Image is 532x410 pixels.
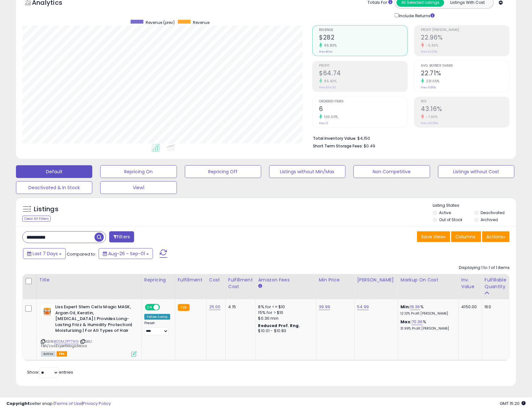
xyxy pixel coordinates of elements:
a: 39.99 [319,304,331,310]
small: Prev: 46.56% [421,121,438,125]
div: Inv. value [461,277,479,290]
div: Follow Comp [144,314,170,320]
a: B0DM2P77W9 [54,339,79,344]
div: Fulfillable Quantity [485,277,507,290]
div: Amazon Fees [258,277,314,283]
button: View1 [100,181,177,194]
button: Save View [417,231,450,242]
span: Profit [PERSON_NAME] [421,28,509,32]
button: Filters [109,231,134,242]
h5: Listings [34,205,58,214]
h2: 6 [319,105,407,114]
th: The percentage added to the cost of goods (COGS) that forms the calculator for Min & Max prices. [398,274,459,299]
div: [PERSON_NAME] [357,277,395,283]
label: Active [439,210,451,215]
div: 160 [485,304,505,310]
small: Amazon Fees. [258,283,262,289]
div: Fulfillment [178,277,204,283]
button: Repricing Off [185,165,261,178]
div: % [401,319,454,331]
img: 417ND92yfhL._SL40_.jpg [41,304,54,317]
b: Total Inventory Value: [313,136,357,141]
small: 231.05% [424,79,440,84]
div: Fulfillment Cost [228,277,253,290]
div: Include Returns [390,12,443,19]
h2: 43.16% [421,105,509,114]
small: FBA [178,304,190,311]
h2: $282 [319,34,407,42]
button: Last 7 Days [23,248,66,259]
button: Non Competitive [353,165,430,178]
span: Avg. Buybox Share [421,64,509,68]
p: Listing States: [433,203,516,209]
small: Prev: $144 [319,50,333,54]
span: | SKU: FBA/LissExpertMagicMask [41,339,93,348]
small: Prev: 3 [319,121,328,125]
div: $10.01 - $10.83 [258,328,311,334]
b: Max: [401,319,412,325]
div: seller snap | | [6,401,111,407]
span: Revenue [319,28,407,32]
div: Cost [209,277,223,283]
div: 15% for > $10 [258,310,311,316]
h2: $64.74 [319,70,407,78]
small: -7.30% [424,115,438,119]
div: Min Price [319,277,352,283]
label: Deactivated [481,210,505,215]
small: Prev: 6.86% [421,86,436,89]
a: Terms of Use [55,400,82,406]
small: 95.83% [322,43,337,48]
div: 4150.00 [461,304,477,310]
button: Actions [482,231,510,242]
span: Columns [455,234,475,240]
b: Liss Expert Stem Cells Magic MASK, Argan Oil, Keratin, [MEDICAL_DATA] | Provides Long-Lasting Fri... [55,304,133,335]
small: Prev: $34.92 [319,86,336,89]
span: Revenue (prev) [146,20,175,25]
a: 54.99 [357,304,369,310]
div: 8% for <= $10 [258,304,311,310]
button: Listings without Cost [438,165,514,178]
button: Aug-26 - Sep-01 [99,248,153,259]
strong: Copyright [6,400,30,406]
div: ASIN: [41,304,137,356]
span: 2025-09-9 15:20 GMT [500,400,526,406]
div: 4.15 [228,304,251,310]
span: ON [146,305,154,310]
a: 70.36 [412,319,423,325]
span: Revenue [193,20,209,25]
b: Reduced Prof. Rng. [258,323,300,328]
h2: 22.96% [421,34,509,42]
small: -5.36% [424,43,438,48]
span: Aug-26 - Sep-01 [108,250,145,257]
span: OFF [159,305,169,310]
label: Archived [481,217,498,222]
p: 31.99% Profit [PERSON_NAME] [401,326,454,331]
div: % [401,304,454,316]
button: Columns [451,231,481,242]
button: Default [16,165,92,178]
div: Repricing [144,277,172,283]
span: Show: entries [27,369,73,375]
span: Compared to: [67,251,96,257]
span: Profit [319,64,407,68]
div: Markup on Cost [401,277,456,283]
span: Last 7 Days [33,250,58,257]
a: 25.00 [209,304,221,310]
small: 100.00% [322,115,338,119]
div: Title [39,277,139,283]
span: ROI [421,100,509,103]
span: All listings currently available for purchase on Amazon [41,351,56,357]
b: Min: [401,304,410,310]
label: Out of Stock [439,217,462,222]
div: Displaying 1 to 1 of 1 items [459,265,510,271]
span: FBA [57,351,67,357]
small: Prev: 24.26% [421,50,438,54]
div: Preset: [144,321,170,335]
b: Short Term Storage Fees: [313,143,363,149]
button: Listings without Min/Max [269,165,346,178]
button: Deactivated & In Stock [16,181,92,194]
h2: 22.71% [421,70,509,78]
a: Privacy Policy [83,400,111,406]
p: 12.10% Profit [PERSON_NAME] [401,311,454,316]
a: 19.36 [410,304,420,310]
